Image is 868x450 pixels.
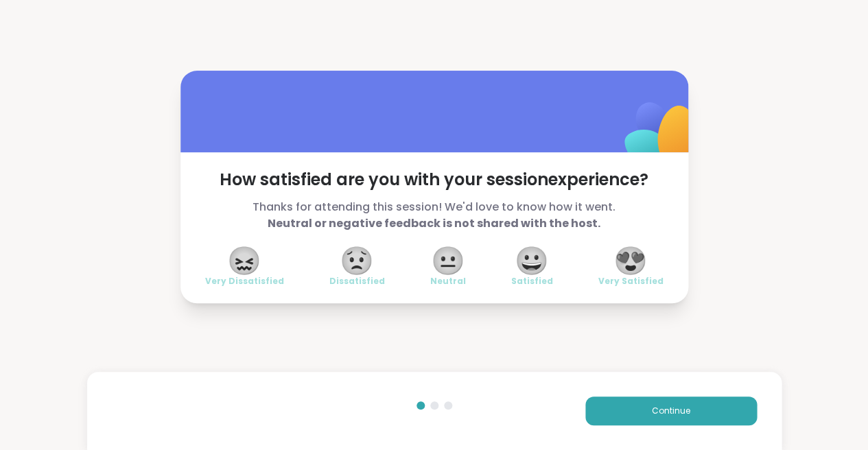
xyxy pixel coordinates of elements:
span: Dissatisfied [329,276,385,287]
span: 😟 [340,248,374,273]
b: Neutral or negative feedback is not shared with the host. [268,215,600,231]
span: Thanks for attending this session! We'd love to know how it went. [205,199,664,232]
button: Continue [585,396,757,425]
span: 😖 [227,248,261,273]
span: Very Satisfied [598,276,664,287]
span: 😍 [613,248,648,273]
span: Very Dissatisfied [205,276,284,287]
span: 😀 [515,248,549,273]
span: 😐 [431,248,465,273]
img: ShareWell Logomark [592,67,729,203]
span: Continue [652,405,690,417]
span: How satisfied are you with your session experience? [205,169,664,191]
span: Satisfied [511,276,553,287]
span: Neutral [430,276,466,287]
